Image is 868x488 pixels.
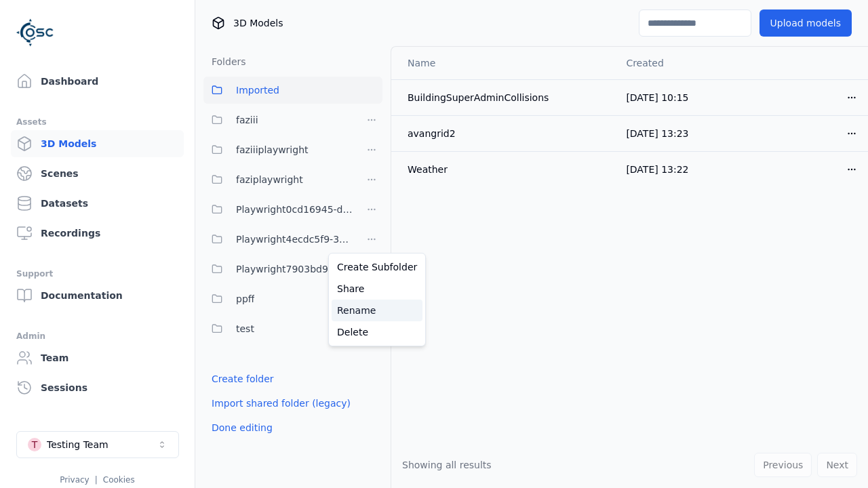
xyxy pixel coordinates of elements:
[332,321,422,343] a: Delete
[332,256,422,278] a: Create Subfolder
[332,278,422,300] a: Share
[332,300,422,321] a: Rename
